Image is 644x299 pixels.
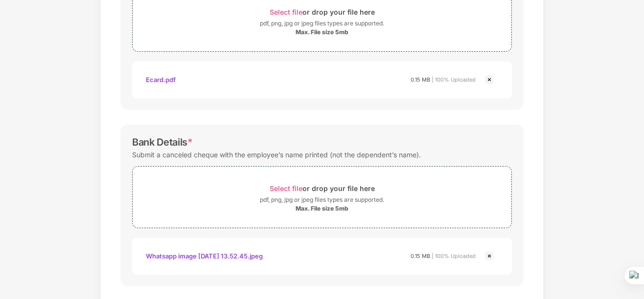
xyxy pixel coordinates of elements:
[270,184,302,192] span: Select file
[296,28,348,36] div: Max. File size 5mb
[432,76,476,83] span: | 100% Uploaded
[260,19,384,28] div: pdf, png, jpg or jpeg files types are supported.
[411,76,430,83] span: 0.15 MB
[132,136,193,148] div: Bank Details
[133,174,511,220] span: Select fileor drop your file herepdf, png, jpg or jpeg files types are supported.Max. File size 5mb
[432,253,476,259] span: | 100% Uploaded
[146,71,176,88] div: Ecard.pdf
[260,195,384,205] div: pdf, png, jpg or jpeg files types are supported.
[483,250,495,262] img: svg+xml;base64,PHN2ZyBpZD0iQ3Jvc3MtMjR4MjQiIHhtbG5zPSJodHRwOi8vd3d3LnczLm9yZy8yMDAwL3N2ZyIgd2lkdG...
[132,148,421,161] div: Submit a canceled cheque with the employee’s name printed (not the dependent’s name).
[270,182,375,195] div: or drop your file here
[270,5,375,19] div: or drop your file here
[483,74,495,85] img: svg+xml;base64,PHN2ZyBpZD0iQ3Jvc3MtMjR4MjQiIHhtbG5zPSJodHRwOi8vd3d3LnczLm9yZy8yMDAwL3N2ZyIgd2lkdG...
[146,248,263,264] div: Whatsapp image [DATE] 13.52.45.jpeg
[296,205,348,213] div: Max. File size 5mb
[270,8,302,16] span: Select file
[411,253,430,259] span: 0.15 MB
